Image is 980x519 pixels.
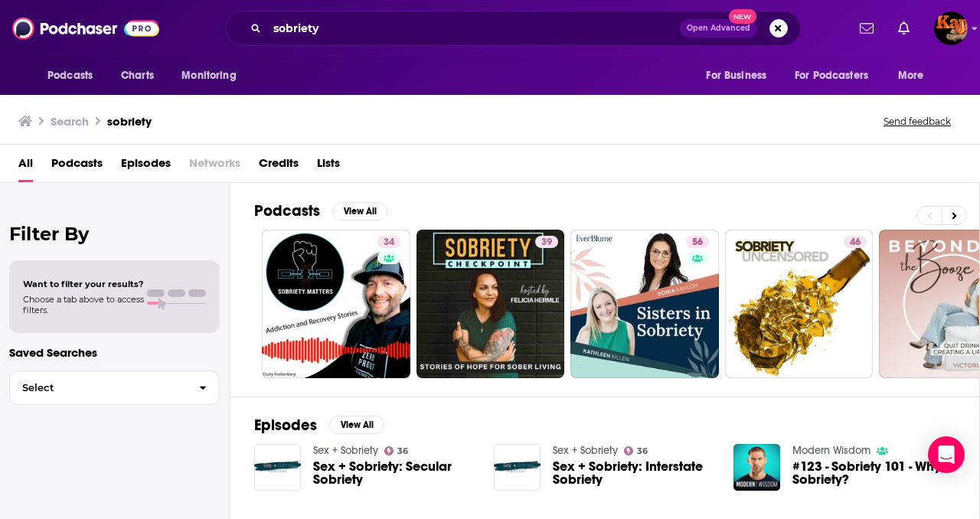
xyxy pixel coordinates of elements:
a: 39 [535,236,558,248]
div: Open Intercom Messenger [928,436,965,473]
span: 36 [397,448,408,455]
span: 46 [850,235,861,250]
span: Logged in as Kampfire [934,11,968,45]
button: Select [9,370,220,405]
a: Show notifications dropdown [892,15,916,41]
a: 39 [416,230,565,378]
span: Want to filter your results? [23,279,144,289]
img: Sex + Sobriety: Secular Sobriety [254,444,301,491]
span: 34 [384,235,394,250]
span: For Business [706,65,766,86]
h2: Episodes [254,416,317,435]
a: 56 [570,230,719,378]
img: #123 - Sobriety 101 - Why Sobriety? [733,444,780,491]
img: Sex + Sobriety: Interstate Sobriety [494,444,541,491]
span: 36 [637,448,648,455]
a: 34 [377,236,400,248]
a: All [18,151,33,182]
a: 56 [686,236,709,248]
span: 56 [692,235,703,250]
button: open menu [887,61,943,90]
button: open menu [37,61,113,90]
button: Send feedback [879,115,955,128]
button: View All [329,416,384,434]
img: User Profile [934,11,968,45]
h2: Filter By [9,223,220,245]
button: Show profile menu [934,11,968,45]
a: 36 [624,446,648,455]
div: Search podcasts, credits, & more... [225,11,801,46]
button: open menu [171,61,256,90]
span: Networks [189,151,240,182]
a: Credits [259,151,299,182]
span: Charts [121,65,154,86]
img: Podchaser - Follow, Share and Rate Podcasts [12,14,159,43]
a: EpisodesView All [254,416,384,435]
a: PodcastsView All [254,201,387,220]
button: open menu [695,61,786,90]
a: Show notifications dropdown [854,15,880,41]
h2: Podcasts [254,201,320,220]
a: Charts [111,61,163,90]
span: Monitoring [181,65,236,86]
span: Select [10,383,187,393]
span: Podcasts [47,65,93,86]
span: New [729,9,756,24]
a: Sex + Sobriety: Secular Sobriety [313,460,475,486]
a: Sex + Sobriety: Interstate Sobriety [553,460,715,486]
a: 46 [725,230,874,378]
a: Sex + Sobriety [553,444,618,457]
button: View All [332,202,387,220]
span: Open Advanced [687,24,750,32]
span: For Podcasters [795,65,868,86]
a: Lists [317,151,340,182]
p: Saved Searches [9,345,220,360]
h3: Search [51,114,89,129]
a: 34 [262,230,410,378]
h3: sobriety [107,114,152,129]
a: Episodes [121,151,171,182]
a: 46 [844,236,867,248]
a: Podcasts [51,151,103,182]
span: More [898,65,924,86]
a: #123 - Sobriety 101 - Why Sobriety? [792,460,955,486]
a: 36 [384,446,409,455]
button: open menu [785,61,890,90]
button: Open AdvancedNew [680,19,757,38]
a: Sex + Sobriety [313,444,378,457]
input: Search podcasts, credits, & more... [267,16,680,41]
span: Choose a tab above to access filters. [23,294,144,315]
a: Modern Wisdom [792,444,871,457]
span: 39 [541,235,552,250]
